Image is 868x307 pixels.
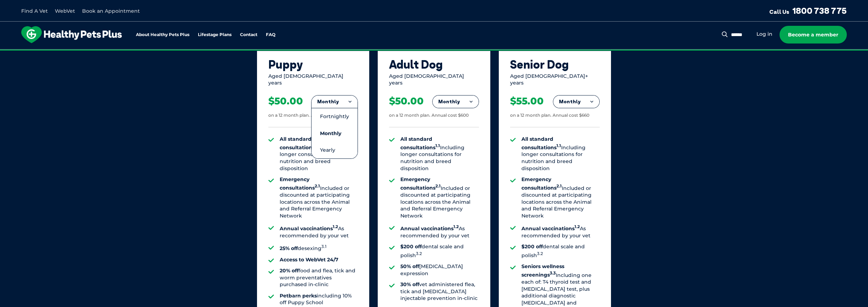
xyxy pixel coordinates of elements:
strong: 50% off [400,263,419,270]
span: Call Us [769,8,789,15]
li: Included or discounted at participating locations across the Animal and Referral Emergency Network [400,176,479,219]
li: Monthly [312,125,358,142]
li: Including longer consultations for nutrition and breed disposition [280,136,358,172]
strong: Seniors wellness screenings [521,263,564,278]
div: Aged [DEMOGRAPHIC_DATA] years [268,73,358,87]
li: vet administered flea, tick and [MEDICAL_DATA] injectable prevention in-clinic [400,281,479,302]
strong: Emergency consultations [400,176,441,191]
strong: Annual vaccinations [280,225,338,232]
sup: 3.2 [416,251,422,256]
a: Lifestage Plans [198,33,232,37]
strong: All standard consultations [400,136,440,151]
a: FAQ [266,33,275,37]
a: Contact [240,33,257,37]
a: Find A Vet [21,8,48,14]
div: Senior Dog [510,58,600,71]
li: Yearly [312,142,358,158]
strong: All standard consultations [280,136,319,151]
strong: Annual vaccinations [400,225,459,232]
button: Monthly [312,95,358,108]
strong: 20% off [280,267,298,274]
sup: 1.2 [333,224,338,229]
sup: 1.2 [453,224,459,229]
div: Adult Dog [389,58,479,71]
img: hpp-logo [21,26,122,43]
li: Included or discounted at participating locations across the Animal and Referral Emergency Network [521,176,600,219]
strong: Emergency consultations [280,176,320,191]
li: As recommended by your vet [400,224,479,239]
strong: All standard consultations [521,136,561,151]
div: Aged [DEMOGRAPHIC_DATA] years [389,73,479,87]
button: Monthly [433,95,479,108]
sup: 3.3 [550,271,556,276]
sup: 3.2 [537,251,543,256]
strong: 30% off [400,281,419,288]
a: About Healthy Pets Plus [136,33,189,37]
div: Aged [DEMOGRAPHIC_DATA]+ years [510,73,600,87]
sup: 2.1 [315,184,320,189]
sup: 1.1 [556,143,561,148]
button: Monthly [553,95,599,108]
sup: 2.1 [435,184,441,189]
li: dental scale and polish [521,243,600,259]
strong: $200 off [400,243,422,250]
li: As recommended by your vet [280,224,358,239]
sup: 1.1 [435,143,440,148]
li: As recommended by your vet [521,224,600,239]
span: Proactive, preventative wellness program designed to keep your pet healthier and happier for longer [302,50,566,56]
strong: $200 off [521,243,543,250]
sup: 2.1 [556,184,562,189]
li: Fortnightly [312,108,358,125]
li: Including longer consultations for nutrition and breed disposition [521,136,600,172]
button: Search [720,31,729,38]
a: Become a member [780,26,847,44]
sup: 3.1 [321,244,326,249]
li: [MEDICAL_DATA] expression [400,263,479,277]
div: on a 12 month plan. Annual cost $600 [268,112,348,118]
li: food and flea, tick and worm preventatives purchased in-clinic [280,267,358,288]
a: Log in [756,31,772,37]
div: $50.00 [389,95,424,107]
li: desexing [280,243,358,252]
div: $55.00 [510,95,544,107]
li: dental scale and polish [400,243,479,259]
strong: 25% off [280,245,298,251]
a: WebVet [55,8,75,14]
div: on a 12 month plan. Annual cost $660 [510,112,589,118]
strong: Access to WebVet 24/7 [280,256,338,263]
li: Including longer consultations for nutrition and breed disposition [400,136,479,172]
div: on a 12 month plan. Annual cost $600 [389,112,469,118]
a: Call Us1800 738 775 [769,5,847,16]
a: Book an Appointment [82,8,140,14]
li: including 10% off Puppy School [280,292,358,306]
div: Puppy [268,58,358,71]
li: Included or discounted at participating locations across the Animal and Referral Emergency Network [280,176,358,219]
strong: Emergency consultations [521,176,562,191]
strong: Annual vaccinations [521,225,580,232]
strong: Petbarn perks [280,292,317,299]
sup: 1.2 [575,224,580,229]
div: $50.00 [268,95,303,107]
